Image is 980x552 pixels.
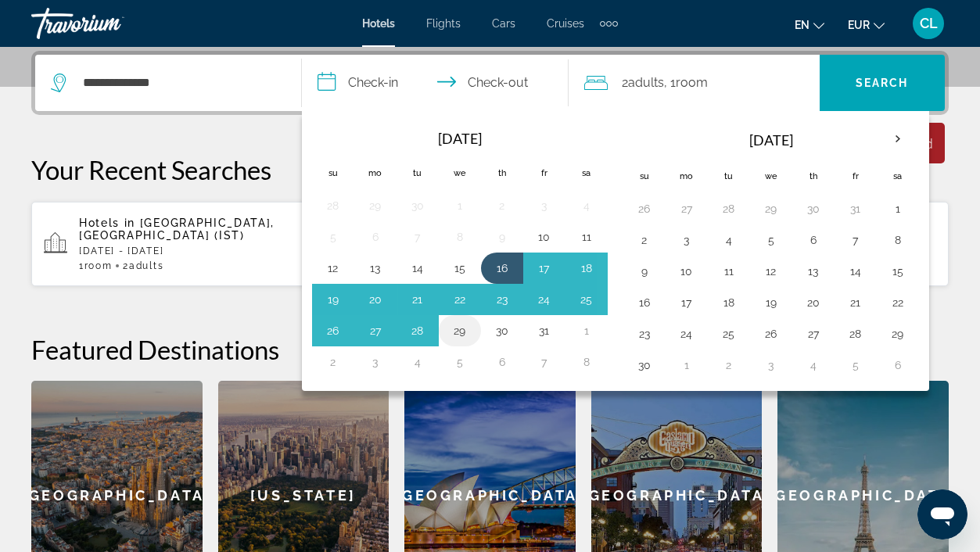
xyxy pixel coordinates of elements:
p: [DATE] - [DATE] [79,246,314,256]
input: Search hotel destination [81,71,278,95]
button: Day 7 [532,351,557,373]
button: Day 13 [363,257,388,279]
button: Day 29 [447,320,472,342]
button: Day 6 [885,354,910,376]
button: Day 17 [674,292,699,314]
h2: Featured Destinations [31,334,949,365]
button: Select check in and out date [302,55,569,111]
button: Day 1 [574,320,599,342]
span: [GEOGRAPHIC_DATA], [GEOGRAPHIC_DATA] (IST) [79,217,275,242]
button: Day 4 [716,229,741,251]
button: Day 7 [843,229,868,251]
button: Day 8 [447,226,472,248]
button: Day 18 [574,257,599,279]
button: Day 1 [447,195,472,217]
button: Day 20 [801,292,826,314]
button: Day 23 [490,289,515,310]
iframe: Bouton de lancement de la fenêtre de messagerie [917,489,967,539]
button: Extra navigation items [600,11,618,36]
span: Adults [628,75,664,90]
button: Day 30 [405,195,430,217]
button: Day 28 [843,323,868,345]
button: Day 27 [363,320,388,342]
button: Day 31 [843,198,868,220]
button: Change language [795,13,824,36]
span: Hotels in [79,217,135,229]
button: Day 2 [321,351,346,373]
button: Day 17 [532,257,557,279]
span: , 1 [664,72,708,94]
span: Room [84,260,113,271]
button: Day 18 [716,292,741,314]
span: en [795,19,809,31]
a: Travorium [31,3,188,44]
button: Day 10 [532,226,557,248]
button: Day 1 [674,354,699,376]
button: Day 28 [405,320,430,342]
span: EUR [848,19,870,31]
div: Search widget [35,55,945,111]
a: Cruises [547,17,584,30]
button: Day 24 [674,323,699,345]
button: Day 14 [843,260,868,282]
button: Day 13 [801,260,826,282]
th: [DATE] [354,121,565,156]
span: Flights [426,17,461,30]
button: Day 6 [363,226,388,248]
button: Day 26 [759,323,784,345]
button: Day 30 [801,198,826,220]
button: Day 25 [574,289,599,310]
a: Cars [492,17,515,30]
button: Day 26 [321,320,346,342]
button: Day 2 [716,354,741,376]
button: Change currency [848,13,885,36]
button: Travelers: 2 adults, 0 children [569,55,820,111]
button: Day 3 [759,354,784,376]
th: [DATE] [666,121,877,159]
button: Day 3 [532,195,557,217]
table: Right calendar grid [623,121,919,381]
button: Day 4 [801,354,826,376]
button: Day 28 [321,195,346,217]
button: Day 8 [885,229,910,251]
a: Hotels [362,17,395,30]
button: Day 4 [574,195,599,217]
button: Day 30 [632,354,657,376]
button: Day 8 [574,351,599,373]
span: Search [856,77,909,89]
button: Day 5 [321,226,346,248]
button: Day 31 [532,320,557,342]
button: Day 15 [447,257,472,279]
button: Day 5 [447,351,472,373]
button: Day 25 [716,323,741,345]
button: Day 2 [490,195,515,217]
button: Day 15 [885,260,910,282]
button: Day 26 [632,198,657,220]
button: Day 14 [405,257,430,279]
span: 2 [123,260,163,271]
button: Day 5 [759,229,784,251]
button: Day 9 [490,226,515,248]
button: Day 23 [632,323,657,345]
button: Day 6 [490,351,515,373]
button: Day 16 [490,257,515,279]
button: Day 28 [716,198,741,220]
button: Day 19 [759,292,784,314]
p: Your Recent Searches [31,154,949,185]
button: Day 19 [321,289,346,310]
button: Day 24 [532,289,557,310]
button: Day 10 [674,260,699,282]
button: Day 21 [405,289,430,310]
button: Day 11 [716,260,741,282]
button: Day 22 [885,292,910,314]
button: Day 16 [632,292,657,314]
button: Day 3 [674,229,699,251]
span: 1 [79,260,112,271]
button: Day 1 [885,198,910,220]
button: Day 20 [363,289,388,310]
button: Search [820,55,945,111]
button: Day 29 [363,195,388,217]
